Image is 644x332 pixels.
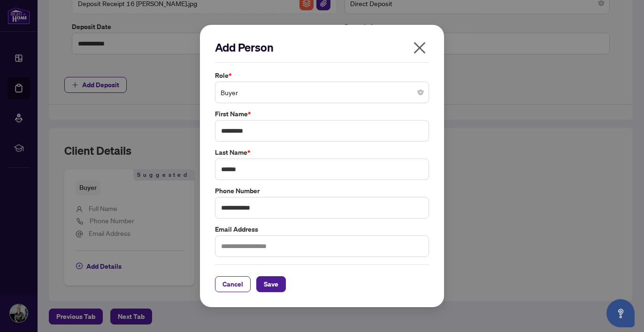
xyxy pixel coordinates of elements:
[215,224,429,234] label: Email Address
[215,276,251,292] button: Cancel
[221,83,423,101] span: Buyer
[215,70,429,81] label: Role
[418,90,423,95] span: close-circle
[215,109,429,119] label: First Name
[264,277,278,292] span: Save
[215,147,429,158] label: Last Name
[215,40,429,55] h2: Add Person
[606,299,635,327] button: Open asap
[412,40,427,55] span: close
[222,277,243,292] span: Cancel
[256,276,286,292] button: Save
[215,186,429,196] label: Phone Number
